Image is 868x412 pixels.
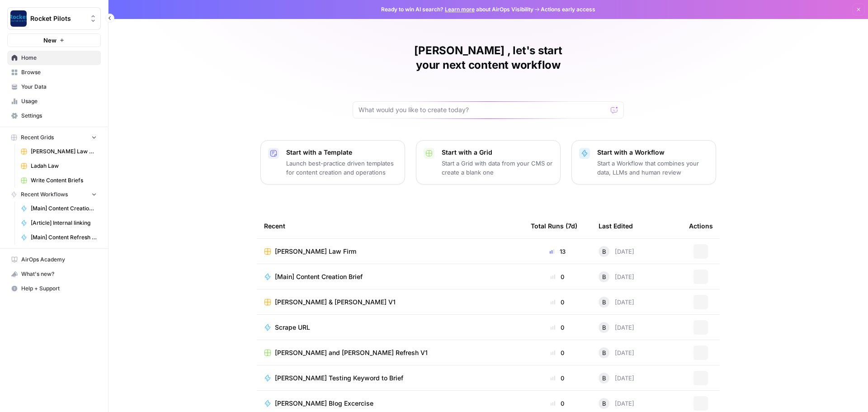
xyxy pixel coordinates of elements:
[17,173,101,188] a: Write Content Briefs
[381,5,533,14] span: Ready to win AI search? about AirOps Visibility
[21,83,97,91] span: Your Data
[599,373,634,384] div: [DATE]
[602,348,606,357] span: B
[43,36,57,45] span: New
[7,109,101,123] a: Settings
[17,144,101,159] a: [PERSON_NAME] Law Firm
[541,5,595,14] span: Actions early access
[602,247,606,256] span: B
[264,323,516,332] a: Scrape URL
[602,374,606,383] span: B
[21,256,97,264] span: AirOps Academy
[17,159,101,173] a: Ladah Law
[597,159,708,177] p: Start a Workflow that combines your data, LLMs and human review
[10,10,27,27] img: Rocket Pilots Logo
[264,348,516,357] a: [PERSON_NAME] and [PERSON_NAME] Refresh V1
[7,188,101,201] button: Recent Workflows
[264,272,516,281] a: [Main] Content Creation Brief
[442,159,553,177] p: Start a Grid with data from your CMS or create a blank one
[21,68,97,76] span: Browse
[17,230,101,245] a: [Main] Content Refresh Article
[21,133,54,142] span: Recent Grids
[602,323,606,332] span: B
[7,80,101,94] a: Your Data
[7,33,101,47] button: New
[264,247,516,256] a: [PERSON_NAME] Law Firm
[31,147,97,156] span: [PERSON_NAME] Law Firm
[531,399,584,408] div: 0
[7,94,101,109] a: Usage
[17,216,101,230] a: [Article] Internal linking
[275,298,396,307] span: [PERSON_NAME] & [PERSON_NAME] V1
[599,322,634,333] div: [DATE]
[442,148,553,157] p: Start with a Grid
[531,298,584,307] div: 0
[286,159,397,177] p: Launch best-practice driven templates for content creation and operations
[31,219,97,227] span: [Article] Internal linking
[7,51,101,65] a: Home
[21,190,68,199] span: Recent Workflows
[531,272,584,281] div: 0
[31,176,97,185] span: Write Content Briefs
[689,213,713,238] div: Actions
[602,399,606,408] span: B
[31,204,97,213] span: [Main] Content Creation Brief
[359,105,607,114] input: What would you like to create today?
[8,267,100,281] div: What's new?
[264,374,516,383] a: [PERSON_NAME] Testing Keyword to Brief
[445,6,475,13] a: Learn more
[531,323,584,332] div: 0
[599,297,634,308] div: [DATE]
[21,112,97,120] span: Settings
[599,246,634,257] div: [DATE]
[531,247,584,256] div: 13
[7,252,101,267] a: AirOps Academy
[264,399,516,408] a: [PERSON_NAME] Blog Excercise
[531,374,584,383] div: 0
[599,271,634,282] div: [DATE]
[7,131,101,144] button: Recent Grids
[264,213,516,238] div: Recent
[260,140,405,185] button: Start with a TemplateLaunch best-practice driven templates for content creation and operations
[17,201,101,216] a: [Main] Content Creation Brief
[21,97,97,105] span: Usage
[531,348,584,357] div: 0
[599,213,633,238] div: Last Edited
[275,323,310,332] span: Scrape URL
[7,7,101,30] button: Workspace: Rocket Pilots
[602,272,606,281] span: B
[275,374,403,383] span: [PERSON_NAME] Testing Keyword to Brief
[275,399,373,408] span: [PERSON_NAME] Blog Excercise
[599,347,634,358] div: [DATE]
[30,14,85,23] span: Rocket Pilots
[353,43,624,72] h1: [PERSON_NAME] , let's start your next content workflow
[275,247,356,256] span: [PERSON_NAME] Law Firm
[7,281,101,296] button: Help + Support
[275,348,428,357] span: [PERSON_NAME] and [PERSON_NAME] Refresh V1
[599,398,634,409] div: [DATE]
[597,148,708,157] p: Start with a Workflow
[31,233,97,242] span: [Main] Content Refresh Article
[602,298,606,307] span: B
[416,140,561,185] button: Start with a GridStart a Grid with data from your CMS or create a blank one
[31,162,97,170] span: Ladah Law
[286,148,397,157] p: Start with a Template
[531,213,577,238] div: Total Runs (7d)
[7,267,101,281] button: What's new?
[264,298,516,307] a: [PERSON_NAME] & [PERSON_NAME] V1
[275,272,363,281] span: [Main] Content Creation Brief
[21,54,97,62] span: Home
[571,140,716,185] button: Start with a WorkflowStart a Workflow that combines your data, LLMs and human review
[21,284,97,293] span: Help + Support
[7,65,101,80] a: Browse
